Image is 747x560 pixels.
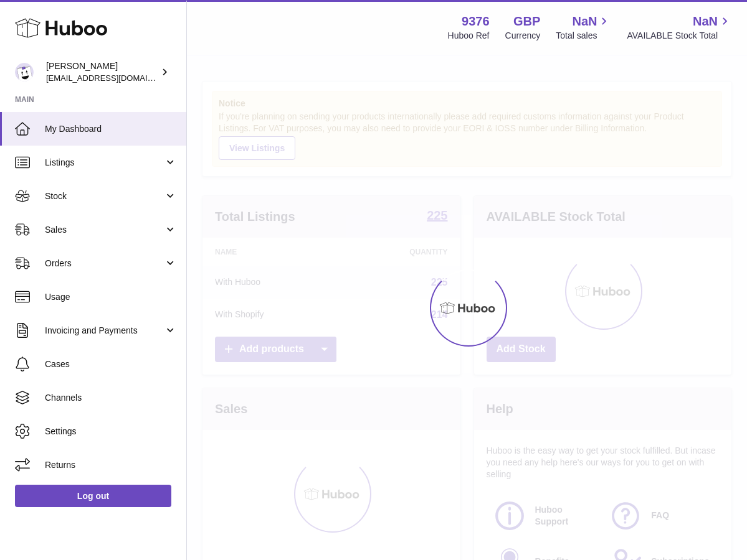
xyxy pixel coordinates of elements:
span: Returns [45,459,177,471]
span: Cases [45,358,177,370]
strong: GBP [513,13,540,30]
span: Orders [45,258,164,269]
span: Listings [45,157,164,169]
span: AVAILABLE Stock Total [627,30,732,42]
a: Log out [15,485,171,507]
span: Channels [45,392,177,404]
span: Settings [45,426,177,437]
a: NaN AVAILABLE Stock Total [627,13,732,42]
a: NaN Total sales [556,13,611,42]
div: Huboo Ref [448,30,490,42]
img: info@azura-rose.com [15,63,34,82]
div: Currency [505,30,541,42]
span: Stock [45,190,164,202]
span: [EMAIL_ADDRESS][DOMAIN_NAME] [46,73,183,83]
span: NaN [693,13,718,30]
span: Invoicing and Payments [45,325,164,337]
div: [PERSON_NAME] [46,60,158,84]
span: Usage [45,291,177,303]
span: Sales [45,224,164,236]
span: My Dashboard [45,123,177,135]
span: NaN [572,13,597,30]
strong: 9376 [462,13,490,30]
span: Total sales [556,30,611,42]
